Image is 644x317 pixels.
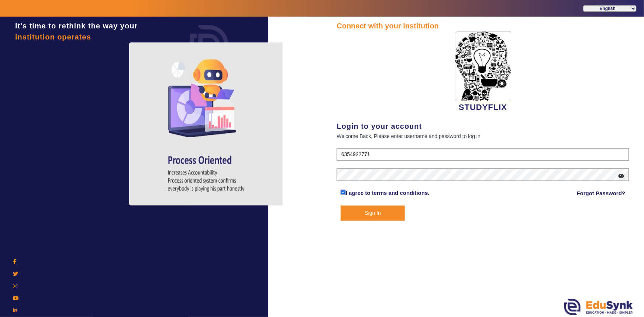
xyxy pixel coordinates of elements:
img: 2da83ddf-6089-4dce-a9e2-416746467bdd [455,31,511,101]
a: Forgot Password? [577,189,626,198]
div: Connect with your institution [337,20,629,31]
span: It's time to rethink the way your [15,22,138,30]
input: User Name [337,148,629,161]
div: STUDYFLIX [337,31,629,113]
span: institution operates [15,33,91,41]
a: I agree to terms and conditions. [346,190,430,196]
img: edusynk.png [564,299,633,315]
img: login.png [182,17,237,72]
button: Sign In [341,206,405,221]
img: login4.png [129,42,284,206]
div: Login to your account [337,121,629,132]
div: Welcome Back, Please enter username and password to log in [337,132,629,141]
